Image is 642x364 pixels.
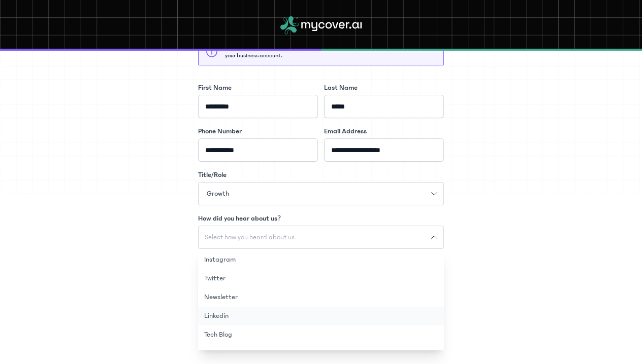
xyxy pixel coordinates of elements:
[198,325,444,344] button: Tech Blog
[201,189,235,199] span: Growth
[199,234,301,241] span: Select how you heard about us
[198,170,227,180] label: Title/Role
[324,83,358,93] label: Last Name
[198,182,444,205] button: Growth
[198,307,444,325] button: Linkedin
[324,126,367,136] label: Email Address
[198,288,444,307] button: Newsletter
[198,344,444,363] button: Events
[198,213,281,224] label: How did you hear about us?
[198,250,444,269] button: Instagram
[198,269,444,288] button: Twitter
[225,44,436,60] p: Ensure you provide a valid email address as this will serve as the primary email for your busines...
[198,226,444,249] button: Select how you heard about us
[198,83,232,93] label: First Name
[198,126,242,136] label: Phone Number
